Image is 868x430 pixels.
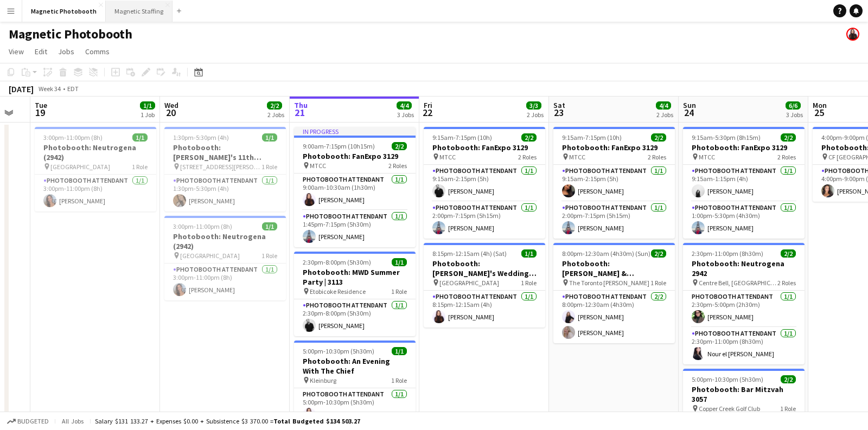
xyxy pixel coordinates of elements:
h3: Photobooth: Neutrogena (2942) [35,143,156,162]
span: Mon [813,100,827,110]
span: 1/1 [392,258,407,266]
app-user-avatar: Maria Lopes [846,28,859,41]
span: [GEOGRAPHIC_DATA] [180,252,240,260]
a: Jobs [54,44,79,59]
span: Tue [35,100,47,110]
app-job-card: 9:15am-5:30pm (8h15m)2/2Photobooth: FanExpo 3129 MTCC2 RolesPhotobooth Attendant1/19:15am-1:15pm ... [683,127,805,239]
app-card-role: Photobooth Attendant1/13:00pm-11:00pm (8h)[PERSON_NAME] [164,264,286,300]
span: 3/3 [526,101,541,110]
span: 1 Role [132,163,148,171]
span: 8:00pm-12:30am (4h30m) (Sun) [562,249,650,258]
div: [DATE] [9,84,34,94]
div: 3 Jobs [397,111,414,119]
span: 2/2 [521,133,537,142]
h3: Photobooth: Neutrogena 2942 [683,259,805,278]
span: 1 Role [521,279,537,287]
div: 2:30pm-8:00pm (5h30m)1/1Photobooth: MWD Summer Party | 3113 Etobicoke Residence1 RolePhotobooth A... [294,252,416,336]
button: Budgeted [5,415,50,427]
app-card-role: Photobooth Attendant1/18:15pm-12:15am (4h)[PERSON_NAME] [424,291,545,328]
app-job-card: 1:30pm-5:30pm (4h)1/1Photobooth: [PERSON_NAME]'s 11th Birthday (3104) [STREET_ADDRESS][PERSON_NAM... [164,127,286,211]
span: 25 [811,106,827,119]
span: MTCC [310,162,326,170]
span: Etobicoke Residence [310,287,366,296]
span: 1:30pm-5:30pm (4h) [173,133,229,142]
span: 2/2 [781,133,796,142]
span: 5:00pm-10:30pm (5h30m) [303,347,374,355]
div: 1 Job [141,111,155,119]
span: 1 Role [391,376,407,384]
app-job-card: In progress9:00am-7:15pm (10h15m)2/2Photobooth: FanExpo 3129 MTCC2 RolesPhotobooth Attendant1/19:... [294,127,416,247]
app-job-card: 3:00pm-11:00pm (8h)1/1Photobooth: Neutrogena (2942) [GEOGRAPHIC_DATA]1 RolePhotobooth Attendant1/... [164,216,286,300]
app-job-card: 2:30pm-11:00pm (8h30m)2/2Photobooth: Neutrogena 2942 Centre Bell, [GEOGRAPHIC_DATA]2 RolesPhotobo... [683,243,805,364]
span: 2 Roles [648,153,666,161]
span: 23 [552,106,565,119]
app-job-card: 3:00pm-11:00pm (8h)1/1Photobooth: Neutrogena (2942) [GEOGRAPHIC_DATA]1 RolePhotobooth Attendant1/... [35,127,156,211]
app-card-role: Photobooth Attendant1/13:00pm-11:00pm (8h)[PERSON_NAME] [35,175,156,211]
span: 1 Role [780,405,796,413]
app-job-card: 8:15pm-12:15am (4h) (Sat)1/1Photobooth: [PERSON_NAME]'s Wedding 2686 [GEOGRAPHIC_DATA]1 RolePhoto... [424,243,545,328]
button: Magnetic Photobooth [22,1,106,22]
div: Salary $131 133.27 + Expenses $0.00 + Subsistence $3 370.00 = [95,417,360,425]
span: Wed [164,100,178,110]
span: 24 [681,106,696,119]
app-job-card: 5:00pm-10:30pm (5h30m)1/1Photobooth: An Evening With The Chief Kleinburg1 RolePhotobooth Attendan... [294,341,416,425]
h3: Photobooth: FanExpo 3129 [683,143,805,152]
span: 1/1 [140,101,155,110]
span: Edit [35,47,47,56]
span: The Toronto [PERSON_NAME] [569,279,649,287]
h3: Photobooth: FanExpo 3129 [424,143,545,152]
span: 20 [163,106,178,119]
span: All jobs [60,417,86,425]
a: Edit [30,44,52,59]
span: Copper Creek Golf Club [699,405,760,413]
span: 22 [422,106,432,119]
span: Fri [424,100,432,110]
span: 3:00pm-11:00pm (8h) [43,133,103,142]
span: 21 [292,106,308,119]
app-job-card: 9:15am-7:15pm (10h)2/2Photobooth: FanExpo 3129 MTCC2 RolesPhotobooth Attendant1/19:15am-2:15pm (5... [424,127,545,239]
app-card-role: Photobooth Attendant1/12:00pm-7:15pm (5h15m)[PERSON_NAME] [424,202,545,239]
span: 1/1 [521,249,537,258]
div: 9:15am-7:15pm (10h)2/2Photobooth: FanExpo 3129 MTCC2 RolesPhotobooth Attendant1/19:15am-2:15pm (5... [553,127,675,239]
h3: Photobooth: Neutrogena (2942) [164,232,286,251]
a: View [4,44,28,59]
app-card-role: Photobooth Attendant1/19:15am-2:15pm (5h)[PERSON_NAME] [553,165,675,202]
span: Sat [553,100,565,110]
span: 9:15am-7:15pm (10h) [432,133,492,142]
div: 2 Jobs [267,111,284,119]
span: 2/2 [267,101,282,110]
div: 8:00pm-12:30am (4h30m) (Sun)2/2Photobooth: [PERSON_NAME] & [PERSON_NAME]'s Wedding 2955 The Toron... [553,243,675,343]
span: MTCC [439,153,456,161]
h1: Magnetic Photobooth [9,26,132,42]
app-card-role: Photobooth Attendant1/19:15am-2:15pm (5h)[PERSON_NAME] [424,165,545,202]
app-card-role: Photobooth Attendant1/12:00pm-7:15pm (5h15m)[PERSON_NAME] [553,202,675,239]
span: 2/2 [651,249,666,258]
span: 5:00pm-10:30pm (5h30m) [692,375,763,383]
span: 3:00pm-11:00pm (8h) [173,222,232,230]
span: 1 Role [391,287,407,296]
span: 8:15pm-12:15am (4h) (Sat) [432,249,507,258]
span: MTCC [569,153,585,161]
app-card-role: Photobooth Attendant2/28:00pm-12:30am (4h30m)[PERSON_NAME][PERSON_NAME] [553,291,675,343]
app-card-role: Photobooth Attendant1/11:45pm-7:15pm (5h30m)[PERSON_NAME] [294,210,416,247]
span: 4/4 [397,101,412,110]
span: 4/4 [656,101,671,110]
span: 2/2 [781,249,796,258]
h3: Photobooth: [PERSON_NAME]'s 11th Birthday (3104) [164,143,286,162]
span: 1/1 [262,133,277,142]
span: Kleinburg [310,376,336,384]
span: [GEOGRAPHIC_DATA] [50,163,110,171]
span: Total Budgeted $134 503.27 [273,417,360,425]
span: 1 Role [261,252,277,260]
h3: Photobooth: FanExpo 3129 [553,143,675,152]
span: 1/1 [262,222,277,230]
span: 2:30pm-8:00pm (5h30m) [303,258,371,266]
a: Comms [81,44,114,59]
